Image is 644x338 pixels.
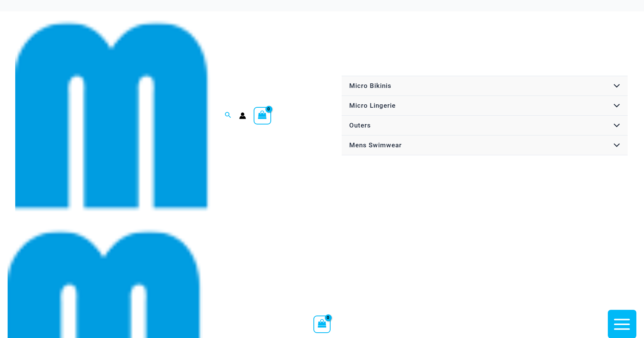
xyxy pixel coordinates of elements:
a: Search icon link [225,111,232,120]
span: Micro Bikinis [349,82,392,89]
img: cropped mm emblem [15,18,210,213]
a: View Shopping Cart, empty [254,107,271,124]
a: OutersMenu ToggleMenu Toggle [342,116,628,136]
span: Micro Lingerie [349,102,396,109]
a: Micro LingerieMenu ToggleMenu Toggle [342,96,628,116]
nav: Site Navigation [340,75,629,156]
a: Mens SwimwearMenu ToggleMenu Toggle [342,136,628,155]
span: Mens Swimwear [349,141,402,149]
a: View Shopping Cart, empty [313,316,331,333]
span: Outers [349,121,371,129]
a: Account icon link [239,112,246,119]
a: Micro BikinisMenu ToggleMenu Toggle [342,76,628,96]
